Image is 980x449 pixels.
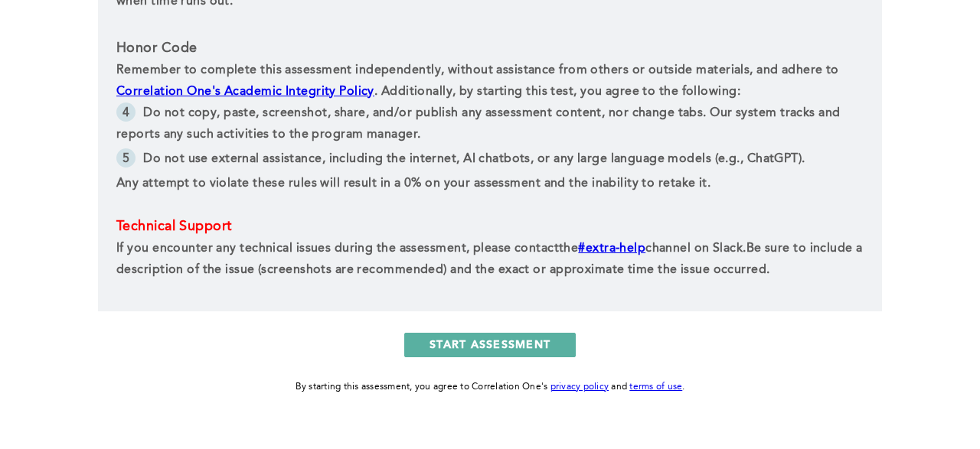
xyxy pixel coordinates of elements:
span: Honor Code [116,41,197,55]
span: . Additionally, by starting this test, you agree to the following: [374,86,740,98]
span: Remember to complete this assessment independently, without assistance from others or outside mat... [116,64,842,76]
span: Any attempt to violate these rules will result in a 0% on your assessment and the inability to re... [116,177,710,190]
a: privacy policy [550,382,609,392]
span: Do not use external assistance, including the internet, AI chatbots, or any large language models... [143,153,805,165]
a: terms of use [629,382,682,392]
p: the channel on Slack Be sure to include a description of the issue (screenshots are recommended) ... [116,238,864,281]
span: . [743,242,746,255]
span: Technical Support [116,220,231,233]
a: #extra-help [578,242,645,255]
span: If you encounter any technical issues during the assessment, please contact [116,242,559,255]
a: Correlation One's Academic Integrity Policy [116,86,374,98]
button: START ASSESSMENT [404,333,576,357]
div: By starting this assessment, you agree to Correlation One's and . [296,379,685,395]
span: Do not copy, paste, screenshot, share, and/or publish any assessment content, nor change tabs. Ou... [116,107,844,141]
